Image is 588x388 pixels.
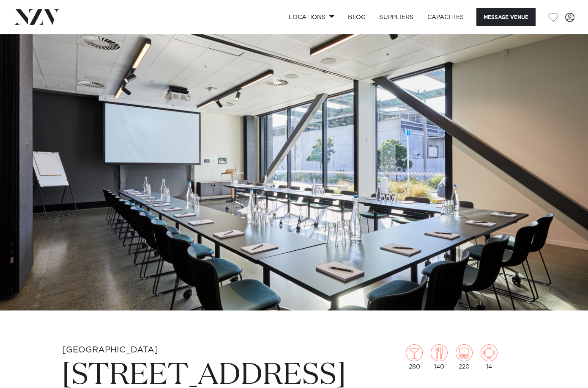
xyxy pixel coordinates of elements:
[481,344,498,370] div: 14
[14,9,60,25] img: nzv-logo.png
[406,344,423,370] div: 280
[421,8,471,26] a: Capacities
[456,344,473,370] div: 220
[62,346,158,354] small: [GEOGRAPHIC_DATA]
[431,344,448,370] div: 140
[481,344,498,361] img: meeting.png
[431,344,448,361] img: dining.png
[456,344,473,361] img: theatre.png
[372,8,420,26] a: SUPPLIERS
[476,8,536,26] button: Message Venue
[282,8,341,26] a: Locations
[406,344,423,361] img: cocktail.png
[341,8,372,26] a: BLOG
